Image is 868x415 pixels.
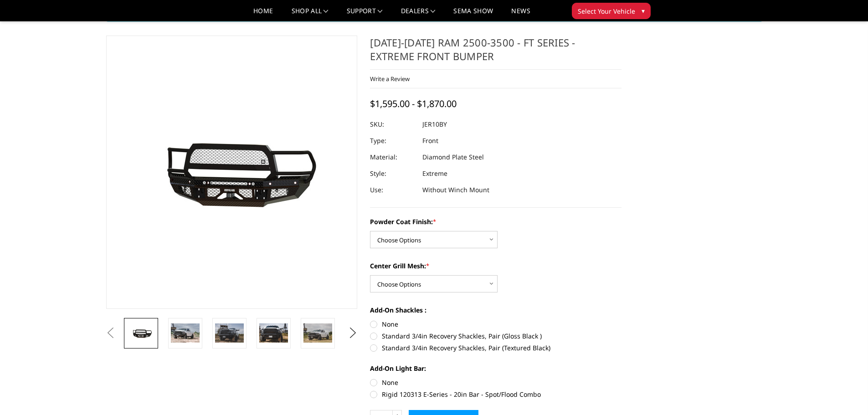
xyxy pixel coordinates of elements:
dd: Extreme [422,165,447,182]
iframe: Chat Widget [822,371,868,415]
a: SEMA Show [453,8,493,21]
span: Select Your Vehicle [578,6,635,16]
a: Home [253,8,273,21]
button: Select Your Vehicle [572,3,651,19]
dt: SKU: [370,116,416,133]
label: None [370,378,621,387]
span: ▾ [642,6,645,15]
dd: JER10BY [422,116,447,133]
label: Powder Coat Finish: [370,217,621,226]
label: Add-On Shackles : [370,305,621,315]
label: Standard 3/4in Recovery Shackles, Pair (Gloss Black ) [370,331,621,341]
dd: Diamond Plate Steel [422,149,484,165]
label: Add-On Light Bar: [370,364,621,373]
img: 2010-2018 Ram 2500-3500 - FT Series - Extreme Front Bumper [259,323,288,343]
button: Previous [104,326,118,340]
a: Dealers [401,8,436,21]
a: Support [347,8,383,21]
label: None [370,319,621,329]
dd: Without Winch Mount [422,182,489,198]
label: Standard 3/4in Recovery Shackles, Pair (Textured Black) [370,343,621,353]
img: 2010-2018 Ram 2500-3500 - FT Series - Extreme Front Bumper [215,323,244,343]
button: Next [346,326,360,340]
h1: [DATE]-[DATE] Ram 2500-3500 - FT Series - Extreme Front Bumper [370,36,621,70]
dd: Front [422,133,438,149]
dt: Type: [370,133,416,149]
a: shop all [292,8,329,21]
img: 2010-2018 Ram 2500-3500 - FT Series - Extreme Front Bumper [303,323,332,343]
a: Write a Review [370,75,410,83]
label: Center Grill Mesh: [370,261,621,271]
dt: Style: [370,165,416,182]
img: 2010-2018 Ram 2500-3500 - FT Series - Extreme Front Bumper [171,323,200,343]
a: News [511,8,530,21]
dt: Use: [370,182,416,198]
dt: Material: [370,149,416,165]
span: $1,595.00 - $1,870.00 [370,97,457,110]
label: Rigid 120313 E-Series - 20in Bar - Spot/Flood Combo [370,389,621,399]
a: 2010-2018 Ram 2500-3500 - FT Series - Extreme Front Bumper [106,36,358,309]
